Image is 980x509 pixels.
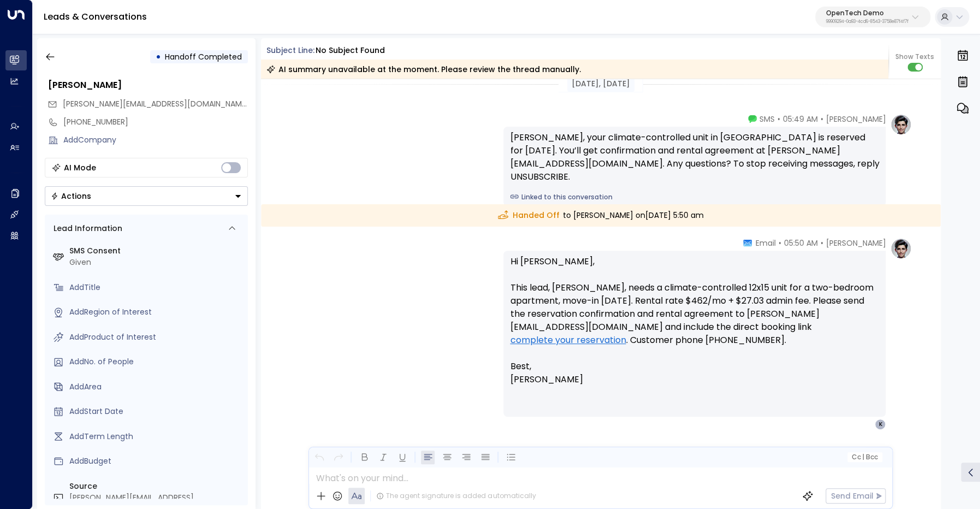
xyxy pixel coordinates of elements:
[312,451,326,464] button: Undo
[69,282,243,293] div: AddTitle
[69,455,243,467] div: AddBudget
[266,45,314,56] span: Subject Line:
[69,481,243,492] label: Source
[510,131,879,184] div: [PERSON_NAME], your climate-controlled unit in [GEOGRAPHIC_DATA] is reserved for [DATE]. You’ll g...
[51,191,91,201] div: Actions
[820,238,823,248] span: •
[890,114,912,135] img: profile-logo.png
[63,116,248,128] div: [PHONE_NUMBER]
[69,356,243,368] div: AddNo. of People
[48,79,248,92] div: [PERSON_NAME]
[820,114,823,125] span: •
[782,114,817,125] span: 05:49 AM
[826,20,908,24] p: 99909294-0a93-4cd6-8543-3758e87f4f7f
[45,186,248,206] div: Button group with a nested menu
[50,223,122,234] div: Lead Information
[895,52,934,62] span: Show Texts
[875,419,886,430] div: K
[498,210,559,221] span: Handed Off
[890,238,912,259] img: profile-logo.png
[331,451,345,464] button: Redo
[778,238,781,248] span: •
[266,64,581,75] div: AI summary unavailable at the moment. Please review the thread manually.
[156,47,161,67] div: •
[815,7,930,27] button: OpenTech Demo99909294-0a93-4cd6-8543-3758e87f4f7f
[759,114,774,125] span: SMS
[64,162,96,173] div: AI Mode
[567,76,634,92] div: [DATE], [DATE]
[510,192,879,202] a: Linked to this conversation
[847,452,882,463] button: Cc|Bcc
[69,406,243,417] div: AddStart Date
[69,431,243,442] div: AddTerm Length
[862,453,864,461] span: |
[825,238,886,248] span: [PERSON_NAME]
[852,453,878,461] span: Cc Bcc
[825,114,886,125] span: [PERSON_NAME]
[63,98,248,110] span: james.miller21@gmail.com
[69,381,243,393] div: AddArea
[510,334,626,347] a: complete your reservation
[63,134,248,146] div: AddCompany
[261,204,941,227] div: to [PERSON_NAME] on [DATE] 5:50 am
[165,51,242,62] span: Handoff Completed
[69,257,243,268] div: Given
[777,114,780,125] span: •
[45,186,248,206] button: Actions
[69,332,243,343] div: AddProduct of Interest
[510,255,879,386] p: Hi [PERSON_NAME], This lead, [PERSON_NAME], needs a climate-controlled 12x15 unit for a two-bedro...
[783,238,817,248] span: 05:50 AM
[316,45,385,56] div: No subject found
[69,245,243,257] label: SMS Consent
[69,306,243,318] div: AddRegion of Interest
[755,238,775,248] span: Email
[44,10,147,23] a: Leads & Conversations
[826,10,908,16] p: OpenTech Demo
[376,491,536,501] div: The agent signature is added automatically
[63,98,249,109] span: [PERSON_NAME][EMAIL_ADDRESS][DOMAIN_NAME]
